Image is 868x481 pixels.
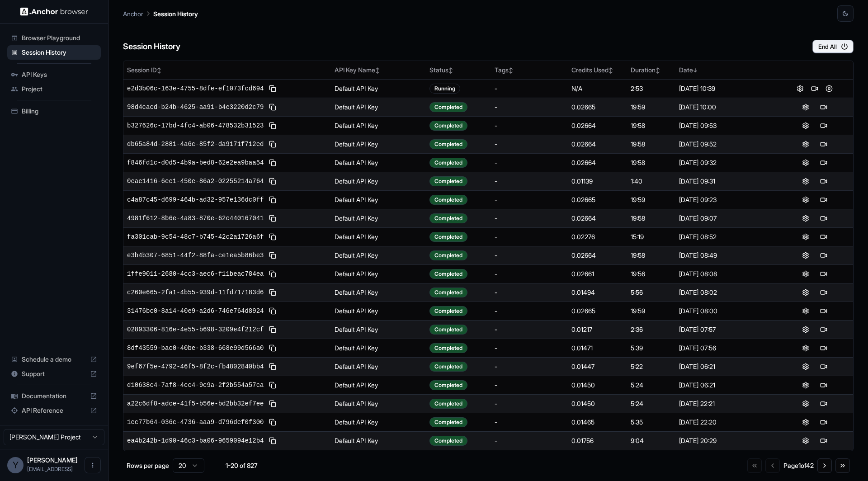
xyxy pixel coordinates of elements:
[429,306,467,316] div: Completed
[631,344,671,353] div: 5:39
[22,355,86,364] span: Schedule a demo
[495,418,564,427] div: -
[429,84,460,94] div: Running
[127,307,264,316] span: 31476bc0-8a14-40e9-a2d6-746e764d8924
[127,269,264,278] span: 1ffe9011-2680-4cc3-aec6-f11beac784ea
[631,195,671,204] div: 19:59
[679,195,773,204] div: [DATE] 09:23
[495,288,564,297] div: -
[429,176,467,186] div: Completed
[429,158,467,168] div: Completed
[631,399,671,408] div: 5:24
[20,7,88,16] img: Anchor Logo
[679,214,773,223] div: [DATE] 09:07
[331,209,426,227] td: Default API Key
[679,66,773,75] div: Date
[331,264,426,283] td: Default API Key
[127,288,264,297] span: c260e665-2fa1-4b55-939d-11fd717183d6
[429,269,467,279] div: Completed
[631,232,671,241] div: 15:19
[631,362,671,371] div: 5:22
[571,344,623,353] div: 0.01471
[331,190,426,209] td: Default API Key
[679,103,773,112] div: [DATE] 10:00
[27,466,73,472] span: yuma@o-mega.ai
[429,250,467,260] div: Completed
[127,103,264,112] span: 98d4cacd-b24b-4625-aa91-b4e3220d2c79
[127,66,327,75] div: Session ID
[679,288,773,297] div: [DATE] 08:02
[783,461,814,470] div: Page 1 of 42
[631,214,671,223] div: 19:58
[679,418,773,427] div: [DATE] 22:20
[429,66,487,75] div: Status
[631,177,671,186] div: 1:40
[331,135,426,153] td: Default API Key
[7,82,101,96] div: Project
[127,121,264,130] span: b327626c-17bd-4fc4-ab06-478532b31523
[631,436,671,445] div: 9:04
[7,389,101,403] div: Documentation
[631,140,671,149] div: 19:58
[495,436,564,445] div: -
[679,177,773,186] div: [DATE] 09:31
[331,320,426,339] td: Default API Key
[429,121,467,131] div: Completed
[693,67,698,74] span: ↓
[127,418,264,427] span: 1ec77b64-036c-4736-aaa9-d796def0f300
[331,172,426,190] td: Default API Key
[571,288,623,297] div: 0.01494
[7,352,101,367] div: Schedule a demo
[127,158,264,167] span: f846fd1c-d0d5-4b9a-bed8-62e2ea9baa54
[495,121,564,130] div: -
[812,40,854,53] button: End All
[571,399,623,408] div: 0.01450
[679,381,773,390] div: [DATE] 06:21
[331,116,426,135] td: Default API Key
[631,66,671,75] div: Duration
[7,104,101,118] div: Billing
[679,251,773,260] div: [DATE] 08:49
[495,140,564,149] div: -
[631,381,671,390] div: 5:24
[495,214,564,223] div: -
[679,344,773,353] div: [DATE] 07:56
[127,381,264,390] span: d10638c4-7af8-4cc4-9c9a-2f2b554a57ca
[495,195,564,204] div: -
[22,369,86,378] span: Support
[7,367,101,381] div: Support
[429,325,467,335] div: Completed
[679,158,773,167] div: [DATE] 09:32
[571,103,623,112] div: 0.02665
[429,232,467,242] div: Completed
[571,269,623,278] div: 0.02661
[429,288,467,297] div: Completed
[571,195,623,204] div: 0.02665
[571,158,623,167] div: 0.02664
[495,66,564,75] div: Tags
[22,406,86,415] span: API Reference
[429,343,467,353] div: Completed
[571,418,623,427] div: 0.01465
[631,158,671,167] div: 19:58
[429,139,467,149] div: Completed
[679,232,773,241] div: [DATE] 08:52
[429,380,467,390] div: Completed
[429,102,467,112] div: Completed
[127,461,169,470] p: Rows per page
[631,121,671,130] div: 19:58
[127,344,264,353] span: 8df43559-bac0-40be-b338-668e99d566a0
[679,362,773,371] div: [DATE] 06:21
[679,325,773,334] div: [DATE] 07:57
[571,121,623,130] div: 0.02664
[85,457,101,473] button: Open menu
[679,307,773,316] div: [DATE] 08:00
[495,269,564,278] div: -
[7,457,24,473] div: Y
[495,158,564,167] div: -
[429,213,467,223] div: Completed
[495,399,564,408] div: -
[331,394,426,413] td: Default API Key
[495,177,564,186] div: -
[571,436,623,445] div: 0.01756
